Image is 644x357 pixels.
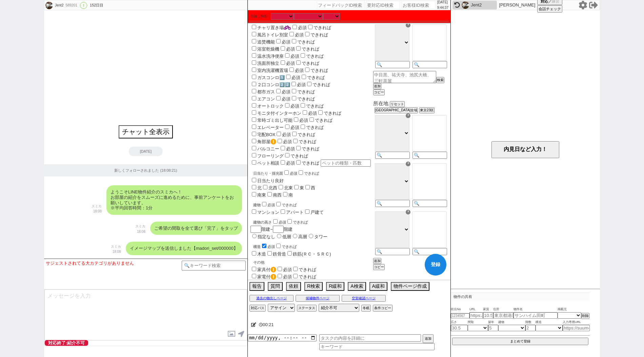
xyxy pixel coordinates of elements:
input: 🔍 [412,152,447,159]
label: できれば [317,111,341,116]
input: 室内洗濯機置場 [252,68,256,72]
label: ペット相談 [250,161,279,166]
button: 物件ページ作成 [391,282,429,291]
input: できれば [301,53,305,58]
label: できれば [295,46,319,52]
input: できれば [276,244,281,248]
input: モニタ付インターホン [252,110,256,115]
label: アパート [286,210,304,215]
input: 風呂トイレ別室 [252,32,256,36]
div: その他 [253,260,372,265]
input: ガスコンロ1️⃣ [252,75,256,79]
input: 🔍 [375,152,410,159]
input: できれば [293,267,298,271]
button: 追加 [373,258,381,264]
input: フィードバックID検索 [317,1,364,9]
input: できれば [301,103,305,108]
input: 5 [488,325,498,331]
input: キーワード [319,343,435,350]
div: 建物の高さ [253,218,372,225]
span: 構造 [536,320,563,325]
span: 間取 [468,320,488,325]
button: チャット全表示 [119,125,173,138]
div: サジェストされてる大カテゴリがありません [46,261,182,266]
label: できれば [304,68,328,73]
span: 必須 [290,125,299,130]
label: フローリング [250,153,284,158]
label: できれば [300,75,325,80]
label: できれば [299,125,324,130]
span: 必須 [286,61,295,66]
button: 質問 [268,282,283,291]
span: 吹出No [451,307,469,312]
input: できれば [309,117,314,122]
label: できれば [292,139,316,144]
p: 18:08 [92,209,102,214]
input: ペットの種類・匹数 [321,159,371,167]
span: 住所 [493,307,514,312]
span: 物件名 [514,307,558,312]
input: タスクの内容を詳細に [319,334,421,342]
input: できれば [296,160,301,165]
label: 宅配BOX [250,132,275,137]
input: 温水洗浄便座 [252,53,256,58]
div: ☓ [406,210,410,214]
label: できれば [304,32,328,37]
button: リセット [390,101,405,107]
span: 00:21 [263,322,274,327]
label: 常時ゴミ出し可能 [250,118,293,123]
input: 常時ゴミ出し可能 [252,117,256,122]
button: 会話チェック [537,5,562,13]
input: できれば [296,46,301,51]
input: 都市ガス [252,89,256,93]
span: 必須 [282,96,290,101]
span: 築年 [488,320,498,325]
button: A検索 [348,282,366,291]
span: 必須 [283,274,292,279]
input: 🔍 [412,61,447,68]
input: できれば [293,139,298,143]
label: 風呂トイレ別室 [250,32,288,37]
img: 0m05a98d77725134f30b0f34f50366e41b3a0b1cff53d1 [45,2,53,9]
input: 宅配BOX [252,132,256,136]
div: ☓ [406,113,410,118]
input: 家電付 [252,274,256,278]
label: ガスコンロ1️⃣ [250,75,285,80]
input: できれば [287,219,292,224]
label: できれば [292,274,316,279]
button: 空室確認ページ [342,295,386,302]
p: スミカ [111,244,121,249]
span: 家賃 [483,307,493,312]
input: 🔍 [412,200,447,207]
button: 依頼 [286,282,301,291]
label: エアコン [250,96,275,101]
label: できれば [299,54,324,59]
input: できれば [296,146,301,150]
input: できれば [302,75,306,79]
span: 必須 [299,118,308,123]
label: モニタ付インターホン [250,111,301,116]
button: [GEOGRAPHIC_DATA]全域 [375,107,418,113]
input: 🔍 [375,248,410,255]
button: R検索 [304,282,323,291]
button: A緩和 [369,282,387,291]
input: 追焚機能 [252,39,256,43]
input: 🔍 [375,200,410,207]
label: できれば [292,267,316,272]
label: できれば [275,203,297,207]
button: 検索 [436,77,444,83]
input: できれば [305,68,309,72]
label: 北西 [268,185,277,190]
button: 過去の物出しページ [249,295,294,302]
label: 南 [288,192,293,198]
span: 必須 [282,132,291,137]
input: 2 [525,325,536,331]
input: ２口コンロ2️⃣2️⃣ [252,82,256,86]
label: 家具付 [250,267,276,272]
label: ２口コンロ2️⃣2️⃣ [250,82,290,87]
button: 追加 [423,334,434,343]
span: 必須 [286,46,295,52]
span: 必須 [295,32,304,37]
input: ペット相談 [252,160,256,165]
label: 高層 [298,234,307,239]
